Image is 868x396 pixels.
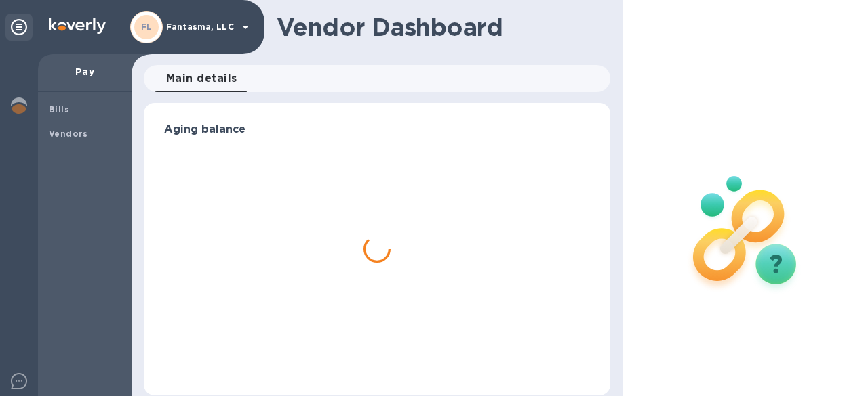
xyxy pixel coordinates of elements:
div: Unpin categories [5,14,33,41]
p: Pay [49,65,121,79]
img: Logo [49,18,106,34]
h3: Aging balance [164,123,590,136]
p: Fantasma, LLC [166,22,234,32]
b: FL [141,22,153,32]
h1: Vendor Dashboard [277,13,601,41]
span: Main details [166,69,237,88]
b: Vendors [49,129,88,139]
b: Bills [49,104,69,114]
